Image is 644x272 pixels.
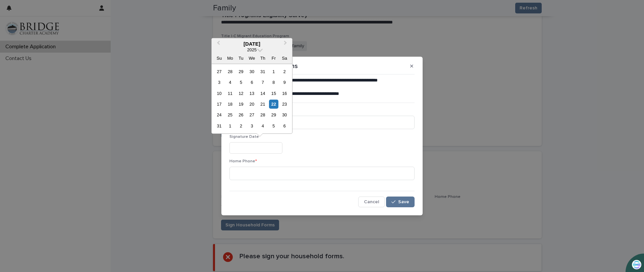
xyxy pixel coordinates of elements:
div: [DATE] [212,41,292,47]
span: Home Phone [229,159,257,163]
div: Choose Tuesday, August 12th, 2025 [236,89,246,98]
div: Choose Thursday, August 21st, 2025 [258,100,267,109]
div: Choose Monday, August 25th, 2025 [225,110,234,119]
div: Choose Tuesday, August 19th, 2025 [236,100,246,109]
div: Choose Friday, August 15th, 2025 [269,89,278,98]
div: Choose Tuesday, August 5th, 2025 [236,78,246,87]
div: Choose Monday, August 11th, 2025 [225,89,234,98]
div: Choose Saturday, August 2nd, 2025 [280,67,289,76]
div: Choose Friday, August 1st, 2025 [269,67,278,76]
div: Choose Monday, September 1st, 2025 [225,121,234,130]
div: Choose Sunday, August 10th, 2025 [215,89,224,98]
div: month 2025-08 [214,66,290,131]
div: Choose Tuesday, September 2nd, 2025 [236,121,246,130]
div: Choose Saturday, August 23rd, 2025 [280,100,289,109]
div: Choose Wednesday, August 27th, 2025 [247,110,256,119]
div: Choose Saturday, August 16th, 2025 [280,89,289,98]
div: Choose Saturday, August 9th, 2025 [280,78,289,87]
div: Choose Sunday, August 3rd, 2025 [215,78,224,87]
div: Choose Tuesday, August 26th, 2025 [236,110,246,119]
span: Cancel [364,200,379,204]
div: Choose Friday, August 29th, 2025 [269,110,278,119]
div: Choose Friday, August 22nd, 2025 [269,100,278,109]
div: Choose Thursday, August 14th, 2025 [258,89,267,98]
span: Save [398,200,409,204]
div: Choose Sunday, August 17th, 2025 [215,100,224,109]
div: Su [215,54,224,63]
div: Choose Sunday, August 31st, 2025 [215,121,224,130]
div: Choose Wednesday, September 3rd, 2025 [247,121,256,130]
div: Tu [236,54,246,63]
div: We [247,54,256,63]
div: Mo [225,54,234,63]
span: 2025 [247,47,257,52]
div: Th [258,54,267,63]
div: Choose Friday, September 5th, 2025 [269,121,278,130]
div: Choose Sunday, August 24th, 2025 [215,110,224,119]
div: Choose Wednesday, August 13th, 2025 [247,89,256,98]
div: Choose Friday, August 8th, 2025 [269,78,278,87]
div: Choose Monday, August 4th, 2025 [225,78,234,87]
div: Fr [269,54,278,63]
div: Sa [280,54,289,63]
div: Choose Thursday, July 31st, 2025 [258,67,267,76]
button: Save [386,197,415,207]
div: Choose Sunday, July 27th, 2025 [215,67,224,76]
div: Choose Wednesday, July 30th, 2025 [247,67,256,76]
button: Cancel [358,197,385,207]
div: Choose Wednesday, August 6th, 2025 [247,78,256,87]
div: Choose Thursday, August 28th, 2025 [258,110,267,119]
button: Next Month [281,39,291,50]
div: Choose Tuesday, July 29th, 2025 [236,67,246,76]
button: Previous Month [212,39,223,50]
div: Choose Saturday, September 6th, 2025 [280,121,289,130]
div: Choose Thursday, September 4th, 2025 [258,121,267,130]
div: Choose Wednesday, August 20th, 2025 [247,100,256,109]
div: Choose Monday, August 18th, 2025 [225,100,234,109]
div: Choose Saturday, August 30th, 2025 [280,110,289,119]
div: Choose Thursday, August 7th, 2025 [258,78,267,87]
div: Choose Monday, July 28th, 2025 [225,67,234,76]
